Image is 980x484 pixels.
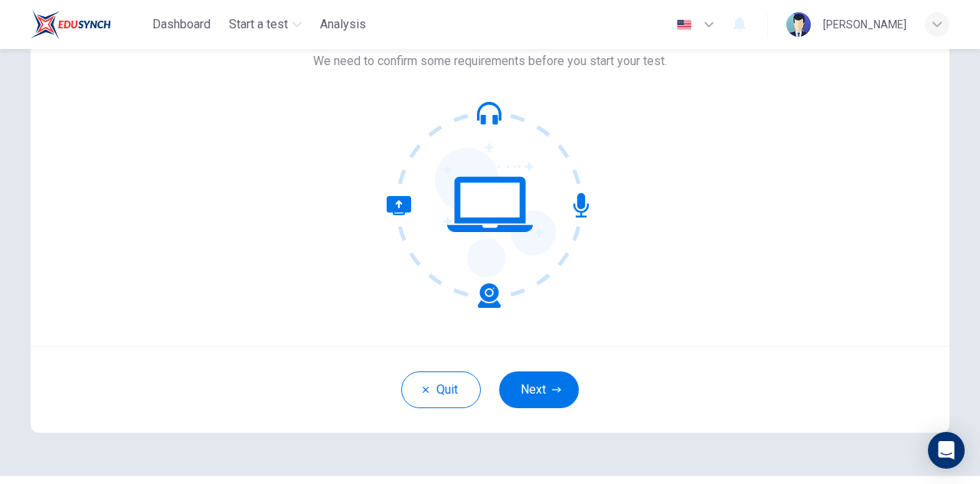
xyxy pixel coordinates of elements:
[320,15,366,34] span: Analysis
[313,52,667,70] span: We need to confirm some requirements before you start your test.
[928,432,965,469] div: Open Intercom Messenger
[223,11,308,38] button: Start a test
[786,12,811,37] img: Profile picture
[31,9,146,40] a: EduSynch logo
[401,371,481,408] button: Quit
[823,15,906,34] div: [PERSON_NAME]
[499,371,579,408] button: Next
[31,9,111,40] img: EduSynch logo
[146,11,217,38] button: Dashboard
[229,15,288,34] span: Start a test
[675,19,694,31] img: en
[152,15,211,34] span: Dashboard
[314,11,372,38] button: Analysis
